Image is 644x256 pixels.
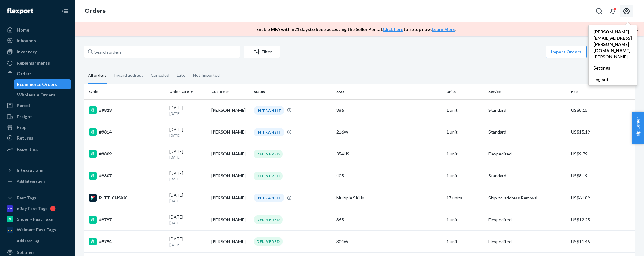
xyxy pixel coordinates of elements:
div: Replenishments [17,60,50,66]
div: DELIVERED [254,215,283,224]
div: #9794 [89,238,164,245]
div: Add Fast Tag [17,238,39,244]
div: Home [17,27,29,33]
p: [DATE] [169,155,206,160]
input: Search orders [84,46,240,58]
div: IN TRANSIT [254,128,284,136]
a: Parcel [4,101,71,111]
td: 1 unit [444,99,486,121]
div: [DATE] [169,214,206,225]
div: IN TRANSIT [254,194,284,202]
td: [PERSON_NAME] [209,165,251,187]
div: Not Imported [193,67,220,83]
td: US$11.45 [569,231,635,253]
td: 1 unit [444,165,486,187]
div: Log out [589,74,635,85]
td: 1 unit [444,209,486,231]
div: Inventory [17,49,37,55]
button: Import Orders [546,46,587,58]
div: [DATE] [169,170,206,182]
div: 304W [336,239,441,245]
p: [DATE] [169,198,206,204]
div: DELIVERED [254,172,283,180]
th: Service [486,84,569,99]
td: US$8.15 [569,99,635,121]
a: [PERSON_NAME][EMAIL_ADDRESS][PERSON_NAME][DOMAIN_NAME][PERSON_NAME] [589,26,637,62]
img: Flexport logo [7,8,33,14]
div: Freight [17,114,32,120]
p: [DATE] [169,133,206,138]
th: Fee [569,84,635,99]
div: #9807 [89,172,164,180]
a: Shopify Fast Tags [4,214,71,224]
div: Prep [17,124,26,130]
div: Canceled [151,67,169,83]
div: Shopify Fast Tags [17,216,53,222]
button: Open notifications [607,5,619,17]
p: [DATE] [169,220,206,225]
a: Prep [4,122,71,132]
a: Add Integration [4,178,71,185]
div: Parcel [17,102,30,109]
span: Help Center [632,112,644,144]
td: [PERSON_NAME] [209,99,251,121]
span: [PERSON_NAME] [594,54,632,60]
div: Add Integration [17,179,45,184]
td: [PERSON_NAME] [209,231,251,253]
p: Standard [488,107,566,113]
div: Customer [211,89,248,94]
button: Open Search Box [593,5,605,17]
th: Order Date [167,84,209,99]
a: Learn More [432,27,455,32]
a: eBay Fast Tags [4,204,71,214]
a: Inbounds [4,36,71,46]
p: [DATE] [169,111,206,116]
a: Add Fast Tag [4,237,71,245]
div: [DATE] [169,105,206,116]
td: [PERSON_NAME] [209,209,251,231]
a: Ecommerce Orders [14,79,71,89]
div: Walmart Fast Tags [17,227,56,233]
button: Open account menu [620,5,633,17]
td: [PERSON_NAME] [209,121,251,143]
div: IN TRANSIT [254,106,284,115]
div: Filter [244,49,280,55]
td: US$15.19 [569,121,635,143]
a: Returns [4,133,71,143]
td: 1 unit [444,143,486,165]
a: Orders [85,7,106,14]
div: 365 [336,217,441,223]
th: Units [444,84,486,99]
td: US$9.79 [569,143,635,165]
th: SKU [334,84,444,99]
div: [DATE] [169,126,206,138]
td: US$61.89 [569,187,635,209]
button: Fast Tags [4,193,71,203]
a: Settings [589,62,637,74]
td: 1 unit [444,231,486,253]
div: #9809 [89,150,164,158]
a: Walmart Fast Tags [4,225,71,235]
p: Flexpedited [488,217,566,223]
td: 1 unit [444,121,486,143]
div: DELIVERED [254,150,283,158]
td: 17 units [444,187,486,209]
div: [DATE] [169,236,206,247]
div: Inbounds [17,37,36,44]
th: Order [84,84,167,99]
div: 405 [336,173,441,179]
button: Filter [244,46,280,58]
div: All orders [88,67,107,84]
a: Inventory [4,47,71,57]
a: Replenishments [4,58,71,68]
p: Flexpedited [488,239,566,245]
div: #9823 [89,106,164,114]
td: Ship-to-address Removal [486,187,569,209]
td: [PERSON_NAME] [209,143,251,165]
td: [PERSON_NAME] [209,187,251,209]
p: Enable MFA within 21 days to keep accessing the Seller Portal. to setup now. . [256,26,456,32]
p: Standard [488,129,566,135]
div: RJTTJCHSXX [89,194,164,202]
div: Wholesale Orders [17,92,55,98]
div: [DATE] [169,192,206,204]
